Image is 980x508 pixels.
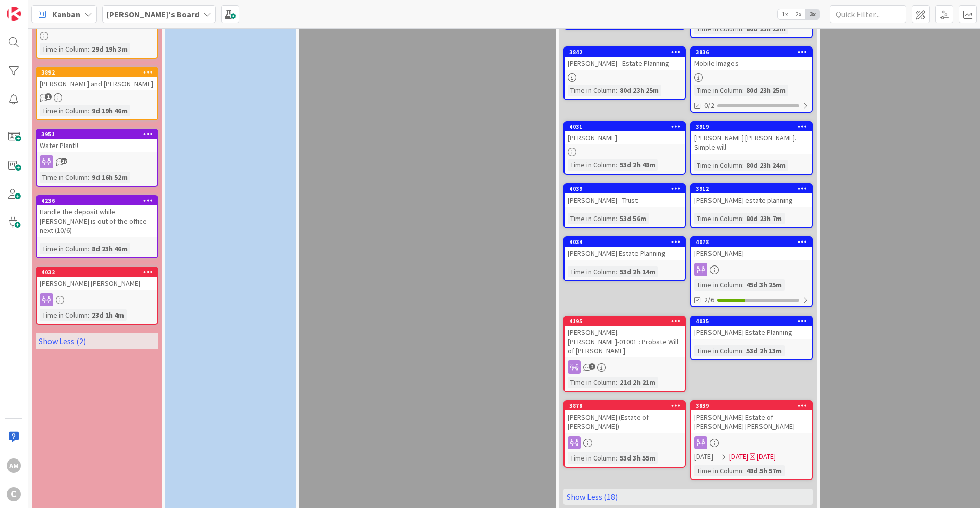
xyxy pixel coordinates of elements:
span: : [88,105,89,116]
div: Time in Column [40,105,88,116]
div: [PERSON_NAME] - Trust [565,193,685,207]
div: 3839[PERSON_NAME] Estate of [PERSON_NAME] [PERSON_NAME] [691,401,812,433]
div: 23d 1h 4m [89,309,127,321]
div: 53d 2h 13m [744,345,785,356]
div: Water Plant!! [37,139,157,152]
span: : [88,309,89,321]
div: 3919 [691,122,812,131]
div: Time in Column [40,172,88,183]
div: C [7,487,21,501]
span: Kanban [52,8,80,20]
div: [PERSON_NAME] [691,247,812,260]
span: 1x [778,9,792,19]
span: : [616,377,617,388]
div: 80d 23h 7m [744,213,785,224]
div: 4035 [691,317,812,326]
div: 80d 23h 24m [744,160,788,171]
div: 3912[PERSON_NAME] estate planning [691,184,812,207]
div: 4195 [569,318,685,325]
span: [DATE] [694,451,713,462]
div: Time in Column [40,309,88,321]
div: 4034 [569,238,685,246]
div: 80d 23h 25m [617,85,661,96]
span: : [616,85,617,96]
div: 29d 19h 3m [89,43,130,55]
div: 4035 [696,318,812,325]
div: 4078[PERSON_NAME] [691,237,812,260]
span: 0/2 [704,100,714,111]
div: 4031 [565,122,685,131]
div: 53d 56m [617,213,649,224]
span: : [616,452,617,464]
div: Time in Column [568,213,616,224]
span: : [616,213,617,224]
div: Time in Column [568,266,616,277]
a: Show Less (2) [36,333,158,349]
div: 3892 [41,69,157,76]
div: Time in Column [40,43,88,55]
div: 3951 [41,131,157,138]
div: [PERSON_NAME] and [PERSON_NAME] [37,77,157,90]
div: 3839 [691,401,812,410]
div: 3878[PERSON_NAME] (Estate of [PERSON_NAME]) [565,401,685,433]
div: [PERSON_NAME] - Estate Planning [565,57,685,70]
div: 53d 3h 55m [617,452,658,464]
span: 17 [61,158,67,164]
span: : [88,43,89,55]
div: [PERSON_NAME] [PERSON_NAME]. Simple will [691,131,812,154]
div: [PERSON_NAME] Estate Planning [691,326,812,339]
div: 4195 [565,317,685,326]
div: 3912 [696,185,812,192]
span: 3x [805,9,819,19]
span: 2 [589,363,595,370]
div: [PERSON_NAME] Estate Planning [565,247,685,260]
div: [PERSON_NAME] [PERSON_NAME] [37,277,157,290]
span: : [742,345,744,356]
a: Show Less (18) [563,489,813,505]
div: 4236 [37,196,157,205]
span: : [616,159,617,171]
div: [PERSON_NAME] [565,131,685,144]
span: : [616,266,617,277]
div: 3951Water Plant!! [37,130,157,152]
div: 4039 [565,184,685,193]
div: 4031[PERSON_NAME] [565,122,685,144]
div: Time in Column [694,279,742,291]
div: 4078 [691,237,812,247]
div: 45d 3h 25m [744,279,785,291]
div: 3919[PERSON_NAME] [PERSON_NAME]. Simple will [691,122,812,154]
div: 21d 2h 21m [617,377,658,388]
div: 3836 [691,47,812,57]
div: Handle the deposit while [PERSON_NAME] is out of the office next (10/6) [37,205,157,237]
div: 9d 19h 46m [89,105,130,116]
div: Time in Column [568,452,616,464]
div: Mobile Images [691,57,812,70]
span: 1 [45,93,52,100]
span: : [742,279,744,291]
div: [PERSON_NAME] Estate of [PERSON_NAME] [PERSON_NAME] [691,410,812,433]
div: 3892 [37,68,157,77]
div: 3919 [696,123,812,130]
div: Time in Column [568,159,616,171]
div: Time in Column [568,85,616,96]
span: [DATE] [729,451,748,462]
div: [PERSON_NAME].[PERSON_NAME]-01001 : Probate Will of [PERSON_NAME] [565,326,685,357]
div: 3836Mobile Images [691,47,812,70]
div: 4195[PERSON_NAME].[PERSON_NAME]-01001 : Probate Will of [PERSON_NAME] [565,317,685,357]
div: 3878 [569,402,685,409]
div: 3912 [691,184,812,193]
div: 53d 2h 48m [617,159,658,171]
div: 3892[PERSON_NAME] and [PERSON_NAME] [37,68,157,90]
div: Time in Column [568,377,616,388]
div: Time in Column [694,85,742,96]
div: 3878 [565,401,685,410]
div: 4034[PERSON_NAME] Estate Planning [565,237,685,260]
div: AM [7,458,21,473]
div: 3951 [37,130,157,139]
div: Time in Column [694,465,742,476]
span: : [88,243,89,254]
span: : [742,85,744,96]
b: [PERSON_NAME]'s Board [107,9,199,19]
div: 80d 23h 25m [744,85,788,96]
div: 4236 [41,197,157,204]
